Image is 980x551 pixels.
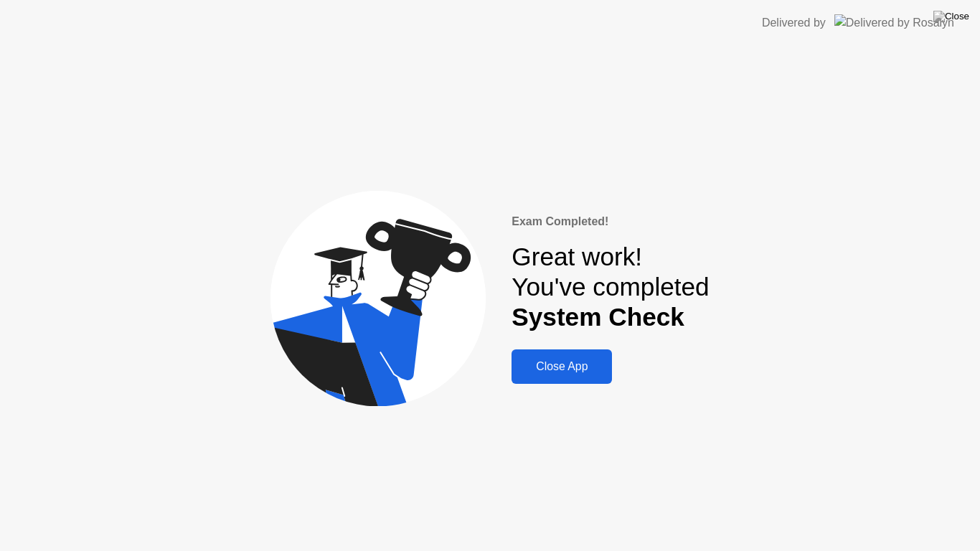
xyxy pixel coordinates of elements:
div: Close App [516,360,608,373]
div: Delivered by [762,14,826,32]
b: System Check [512,303,684,331]
img: Delivered by Rosalyn [834,14,954,31]
button: Close App [512,349,612,384]
img: Close [933,11,969,22]
div: Great work! You've completed [512,242,709,333]
div: Exam Completed! [512,213,709,230]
